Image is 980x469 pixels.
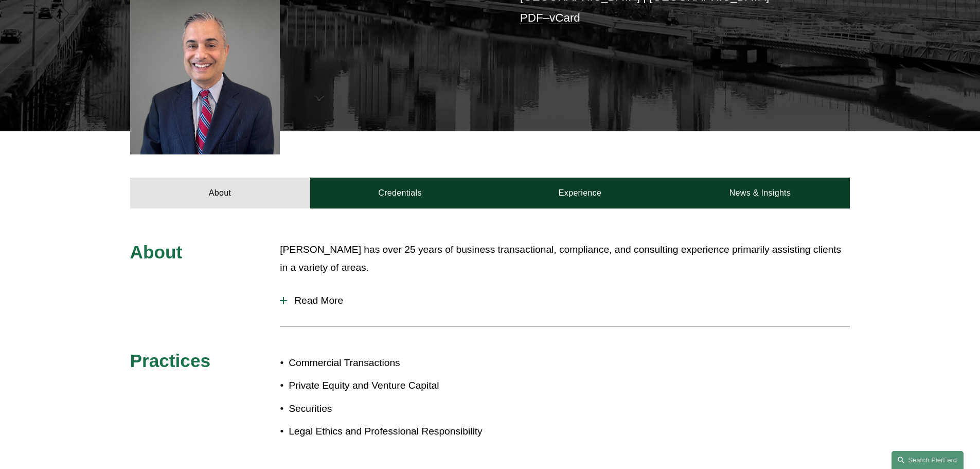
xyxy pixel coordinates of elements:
[490,178,670,209] a: Experience
[670,178,850,209] a: News & Insights
[520,11,543,24] a: PDF
[892,451,964,469] a: Search this site
[130,242,183,262] span: About
[289,400,490,418] p: Securities
[289,354,490,372] p: Commercial Transactions
[310,178,490,209] a: Credentials
[289,377,490,395] p: Private Equity and Venture Capital
[549,11,580,24] a: vCard
[280,241,850,276] p: [PERSON_NAME] has over 25 years of business transactional, compliance, and consulting experience ...
[280,287,850,314] button: Read More
[130,351,211,371] span: Practices
[287,295,850,306] span: Read More
[130,178,310,209] a: About
[289,423,490,441] p: Legal Ethics and Professional Responsibility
